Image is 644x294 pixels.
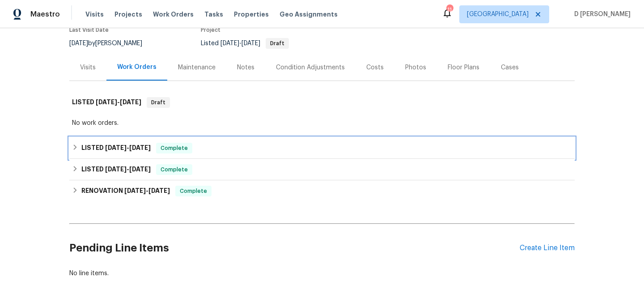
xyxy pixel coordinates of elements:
span: D [PERSON_NAME] [571,10,631,19]
div: Photos [405,63,426,72]
div: No work orders. [72,119,572,128]
span: Complete [157,165,191,174]
span: - [124,187,170,194]
span: Projects [114,10,142,19]
span: Geo Assignments [280,10,338,19]
span: Tasks [204,11,223,17]
h2: Pending Line Items [69,227,520,269]
span: [DATE] [148,187,170,194]
h6: RENOVATION [81,186,170,196]
div: Visits [80,63,96,72]
h6: LISTED [81,143,151,153]
h6: LISTED [72,97,141,108]
span: Last Visit Date [69,27,109,33]
span: [DATE] [241,40,260,47]
h6: LISTED [81,164,151,175]
span: [DATE] [220,40,239,47]
div: Notes [237,63,254,72]
span: [DATE] [120,99,141,105]
span: - [105,166,151,172]
div: Condition Adjustments [276,63,345,72]
span: [DATE] [105,166,127,172]
span: [GEOGRAPHIC_DATA] [467,10,529,19]
span: Complete [157,144,191,153]
div: RENOVATION [DATE]-[DATE]Complete [69,180,575,202]
span: Maestro [30,10,60,19]
span: - [96,99,141,105]
div: Create Line Item [520,244,575,252]
div: LISTED [DATE]-[DATE]Draft [69,88,575,117]
div: Floor Plans [448,63,479,72]
span: - [105,145,151,151]
div: Cases [501,63,519,72]
span: [DATE] [105,145,127,151]
span: Complete [176,187,211,196]
span: [DATE] [129,145,151,151]
span: Properties [234,10,269,19]
div: Maintenance [178,63,216,72]
span: [DATE] [129,166,151,172]
span: Listed [201,40,289,47]
div: by [PERSON_NAME] [69,38,153,49]
div: LISTED [DATE]-[DATE]Complete [69,137,575,159]
span: [DATE] [124,187,146,194]
div: 11 [446,5,453,14]
div: Work Orders [117,63,157,72]
span: Visits [85,10,104,19]
span: - [220,40,260,47]
span: [DATE] [96,99,117,105]
div: LISTED [DATE]-[DATE]Complete [69,159,575,180]
span: Draft [267,41,288,46]
div: No line items. [69,269,575,278]
span: Draft [148,98,169,107]
span: Project [201,27,220,33]
span: [DATE] [69,40,88,47]
span: Work Orders [153,10,194,19]
div: Costs [366,63,384,72]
